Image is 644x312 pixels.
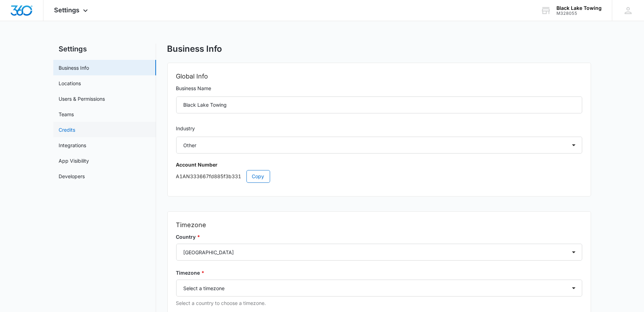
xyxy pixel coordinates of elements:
[54,6,79,14] span: Settings
[59,173,85,180] a: Developers
[176,125,582,132] label: Industry
[59,95,105,102] a: Users & Permissions
[556,5,602,11] div: account name
[176,170,582,183] p: A1AN333667fd885f3b331
[167,44,222,54] h1: Business Info
[59,142,87,149] a: Integrations
[176,269,582,277] label: Timezone
[59,80,81,87] a: Locations
[59,126,76,133] a: Credits
[59,157,89,164] a: App Visibility
[53,44,156,54] h2: Settings
[246,170,270,183] button: Copy
[176,85,582,92] label: Business Name
[176,299,582,307] p: Select a country to choose a timezone.
[59,111,74,118] a: Teams
[176,162,218,168] strong: Account Number
[176,233,582,241] label: Country
[252,173,264,180] span: Copy
[176,71,582,81] h2: Global Info
[176,220,582,230] h2: Timezone
[59,64,89,71] a: Business Info
[556,11,602,16] div: account id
